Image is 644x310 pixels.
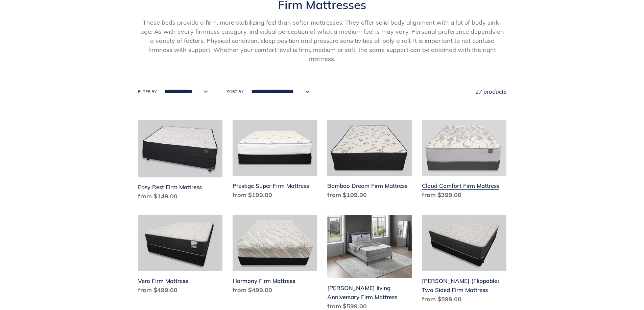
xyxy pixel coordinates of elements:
[475,88,506,95] span: 27 products
[227,89,243,95] label: Sort by
[138,89,157,95] label: Filter by
[233,215,317,298] a: Harmony Firm Mattress
[138,215,222,298] a: Vero Firm Mattress
[327,120,412,202] a: Bamboo Dream Firm Mattress
[233,120,317,202] a: Prestige Super Firm Mattress
[422,120,506,202] a: Cloud Comfort Firm Mattress
[138,120,222,203] a: Easy Rest Firm Mattress
[140,19,504,63] span: These beds provide a firm, more stabilizing feel than softer mattresses. They offer solid body al...
[422,215,506,307] a: Del Ray (Flippable) Two Sided Firm Mattress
